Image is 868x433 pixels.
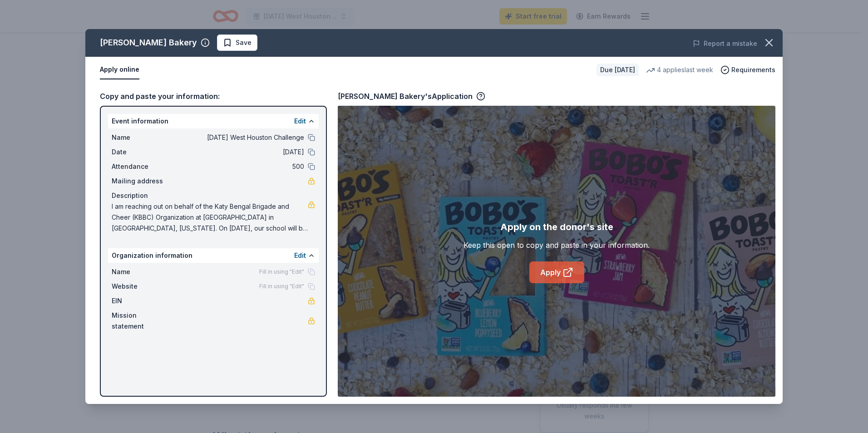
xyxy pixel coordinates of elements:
button: Requirements [720,64,775,75]
div: [PERSON_NAME] Bakery [100,35,197,50]
span: 500 [173,161,304,172]
span: Mission statement [112,310,173,332]
div: Organization information [108,248,319,263]
button: Report a mistake [693,38,757,49]
span: Attendance [112,161,173,172]
button: Apply online [100,60,139,79]
div: Event information [108,114,319,128]
div: Description [112,190,315,201]
span: Date [112,147,173,157]
div: Due [DATE] [597,64,639,76]
span: Name [112,132,173,143]
button: Save [217,34,257,51]
span: Requirements [731,64,775,75]
div: Copy and paste your information: [100,90,327,102]
span: [DATE] West Houston Challenge [173,132,304,143]
a: Apply [529,261,584,283]
span: Name [112,266,173,277]
span: [DATE] [173,147,304,157]
span: Save [236,37,252,48]
span: Fill in using "Edit" [259,268,304,276]
span: Mailing address [112,176,173,187]
div: Keep this open to copy and paste in your information. [464,240,650,251]
div: [PERSON_NAME] Bakery's Application [338,90,485,102]
div: 4 applies last week [646,64,713,75]
span: Website [112,281,173,292]
div: Apply on the donor's site [500,220,613,234]
button: Edit [294,250,306,261]
span: I am reaching out on behalf of the Katy Bengal Brigade and Cheer (KBBC) Organization at [GEOGRAPH... [112,201,308,234]
button: Edit [294,116,306,127]
span: Fill in using "Edit" [259,283,304,290]
span: EIN [112,295,173,306]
